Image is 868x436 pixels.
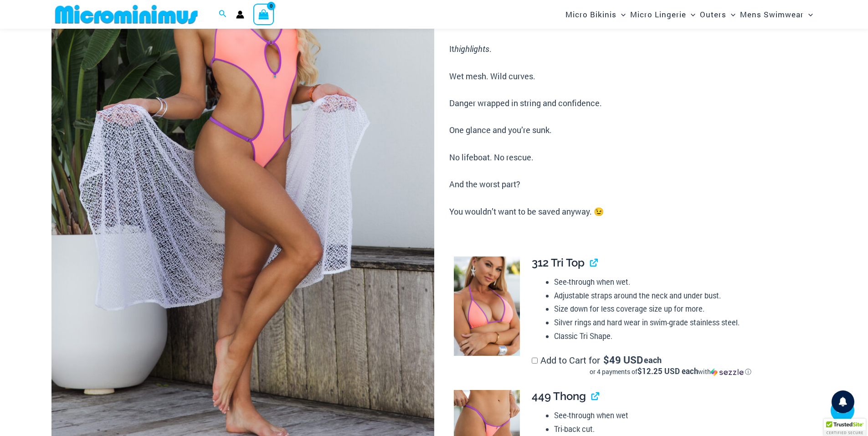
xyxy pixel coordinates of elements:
[554,422,809,436] li: Tri-back cut.
[603,353,609,366] span: $
[565,3,616,26] span: Micro Bikinis
[253,4,274,25] a: View Shopping Cart, empty
[616,3,626,26] span: Menu Toggle
[454,43,489,54] i: highlights
[738,3,815,26] a: Mens SwimwearMenu ToggleMenu Toggle
[804,3,813,26] span: Menu Toggle
[554,289,809,303] li: Adjustable straps around the neck and under bust.
[554,409,809,422] li: See-through when wet
[563,3,628,26] a: Micro BikinisMenu ToggleMenu Toggle
[726,3,735,26] span: Menu Toggle
[711,368,744,376] img: Sezzle
[603,355,643,364] span: 49 USD
[554,302,809,316] li: Size down for less coverage size up for more.
[51,4,201,25] img: MM SHOP LOGO FLAT
[628,3,698,26] a: Micro LingerieMenu ToggleMenu Toggle
[562,1,817,27] nav: Site Navigation
[532,390,586,403] span: 449 Thong
[824,419,866,436] div: TrustedSite Certified
[554,329,809,343] li: Classic Tri Shape.
[700,3,726,26] span: Outers
[532,367,809,376] div: or 4 payments of with
[219,9,227,21] a: Search icon link
[554,275,809,289] li: See-through when wet.
[532,354,809,377] label: Add to Cart for
[637,366,698,376] span: $12.25 USD each
[532,358,538,364] input: Add to Cart for$49 USD eachor 4 payments of$12.25 USD eachwithSezzle Click to learn more about Se...
[554,316,809,329] li: Silver rings and hard wear in swim-grade stainless steel.
[532,367,809,376] div: or 4 payments of$12.25 USD eachwithSezzle Click to learn more about Sezzle
[454,256,520,356] img: Wild Card Neon Bliss 312 Top 03
[236,10,244,19] a: Account icon link
[698,3,738,26] a: OutersMenu ToggleMenu Toggle
[644,355,662,364] span: each
[532,256,585,269] span: 312 Tri Top
[686,3,695,26] span: Menu Toggle
[630,3,686,26] span: Micro Lingerie
[740,3,804,26] span: Mens Swimwear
